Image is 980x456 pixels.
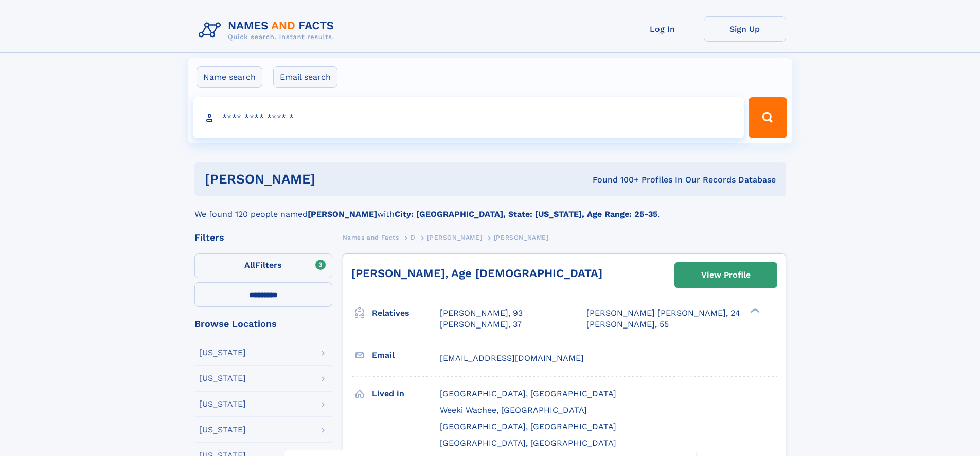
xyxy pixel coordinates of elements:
[194,233,332,242] div: Filters
[701,263,751,287] div: View Profile
[440,422,616,431] span: [GEOGRAPHIC_DATA], [GEOGRAPHIC_DATA]
[440,353,584,363] span: [EMAIL_ADDRESS][DOMAIN_NAME]
[454,174,776,186] div: Found 100+ Profiles In Our Records Database
[675,263,777,287] a: View Profile
[494,234,549,241] span: [PERSON_NAME]
[199,400,246,408] div: [US_STATE]
[194,196,786,221] div: We found 120 people named with .
[704,16,786,42] a: Sign Up
[205,173,454,186] h1: [PERSON_NAME]
[411,231,416,244] a: D
[194,319,332,329] div: Browse Locations
[427,234,482,241] span: [PERSON_NAME]
[199,349,246,357] div: [US_STATE]
[621,16,704,42] a: Log In
[351,267,602,280] a: [PERSON_NAME], Age [DEMOGRAPHIC_DATA]
[440,438,616,448] span: [GEOGRAPHIC_DATA], [GEOGRAPHIC_DATA]
[343,231,399,244] a: Names and Facts
[372,304,440,322] h3: Relatives
[244,260,255,270] span: All
[273,66,337,88] label: Email search
[440,319,522,330] a: [PERSON_NAME], 37
[586,307,740,319] a: [PERSON_NAME] [PERSON_NAME], 24
[197,66,262,88] label: Name search
[586,319,669,330] a: [PERSON_NAME], 55
[199,374,246,382] div: [US_STATE]
[749,97,787,138] button: Search Button
[395,209,657,219] b: City: [GEOGRAPHIC_DATA], State: [US_STATE], Age Range: 25-35
[194,253,332,278] label: Filters
[194,16,343,44] img: Logo Names and Facts
[199,426,246,434] div: [US_STATE]
[748,307,760,314] div: ❯
[372,385,440,403] h3: Lived in
[440,405,587,415] span: Weeki Wachee, [GEOGRAPHIC_DATA]
[308,209,377,219] b: [PERSON_NAME]
[427,231,482,244] a: [PERSON_NAME]
[193,97,744,138] input: search input
[440,307,523,319] a: [PERSON_NAME], 93
[411,234,416,241] span: D
[440,389,616,398] span: [GEOGRAPHIC_DATA], [GEOGRAPHIC_DATA]
[372,346,440,364] h3: Email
